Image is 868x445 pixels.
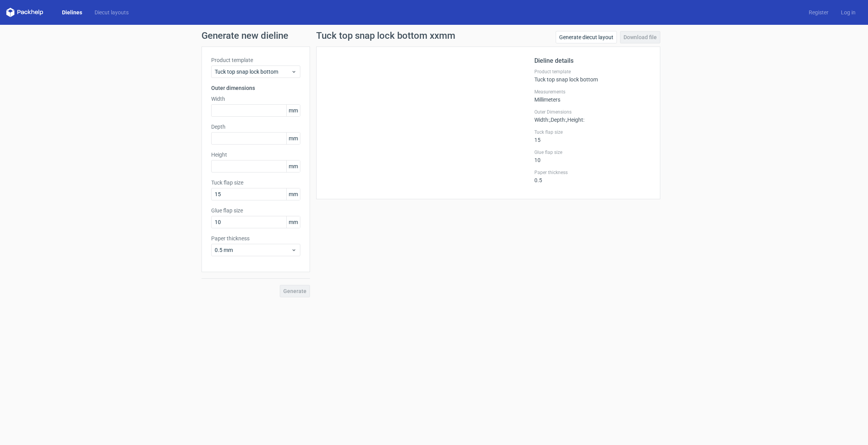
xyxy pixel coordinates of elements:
span: , Height : [566,117,584,123]
div: 10 [534,149,651,163]
label: Product template [534,69,651,75]
label: Glue flap size [534,149,651,155]
span: mm [286,160,300,172]
span: mm [286,105,300,116]
label: Product template [211,56,300,64]
h3: Outer dimensions [211,84,300,92]
label: Paper thickness [534,169,651,176]
label: Height [211,151,300,159]
span: 0.5 mm [215,246,291,254]
span: Tuck top snap lock bottom [215,68,291,76]
a: Diecut layouts [88,9,135,16]
span: mm [286,133,300,144]
label: Outer Dimensions [534,109,651,115]
label: Width [211,95,300,103]
h1: Tuck top snap lock bottom xxmm [316,31,455,40]
span: mm [286,188,300,200]
span: mm [286,216,300,228]
div: Tuck top snap lock bottom [534,69,651,83]
a: Generate diecut layout [556,31,617,43]
h1: Generate new dieline [201,31,666,40]
label: Depth [211,123,300,131]
label: Measurements [534,89,651,95]
div: 15 [534,129,651,143]
label: Glue flap size [211,207,300,214]
label: Tuck flap size [211,179,300,186]
a: Register [803,9,835,16]
a: Log in [835,9,862,16]
div: Millimeters [534,89,651,103]
a: Dielines [56,9,88,16]
span: Width : [534,117,549,123]
h2: Dieline details [534,56,651,66]
span: , Depth : [549,117,566,123]
label: Tuck flap size [534,129,651,135]
div: 0.5 [534,169,651,183]
label: Paper thickness [211,235,300,242]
